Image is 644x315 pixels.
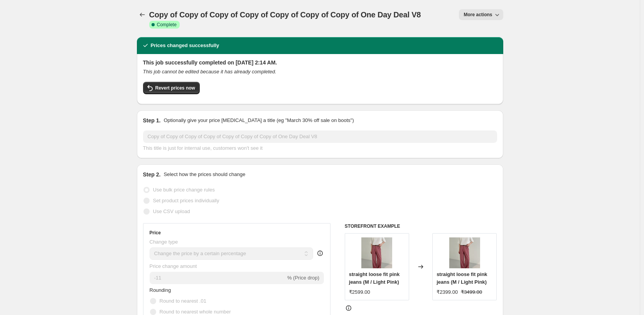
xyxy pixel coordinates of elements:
[160,298,206,304] span: Round to nearest .01
[143,117,161,124] h2: Step 1.
[349,288,370,296] div: ₹2599.00
[153,187,215,193] span: Use bulk price change rules
[461,288,482,296] strike: ₹3499.00
[449,237,480,268] img: 12_8_80x.jpg
[143,171,161,178] h2: Step 2.
[153,198,219,203] span: Set product prices individually
[316,249,324,257] div: help
[150,230,161,236] h3: Price
[164,117,354,124] p: Optionally give your price [MEDICAL_DATA] a title (eg "March 30% off sale on boots")
[459,9,503,20] button: More actions
[137,9,148,20] button: Price change jobs
[151,42,219,49] h2: Prices changed successfully
[143,69,276,75] i: This job cannot be edited because it has already completed.
[164,171,245,178] p: Select how the prices should change
[349,271,400,285] span: straight loose fit pink jeans (M / Light Pink)
[361,237,392,268] img: 12_8_80x.jpg
[160,309,231,315] span: Round to nearest whole number
[345,223,497,229] h6: STOREFRONT EXAMPLE
[150,263,197,269] span: Price change amount
[157,22,177,28] span: Complete
[150,239,178,245] span: Change type
[437,271,487,285] span: straight loose fit pink jeans (M / Light Pink)
[149,10,421,19] span: Copy of Copy of Copy of Copy of Copy of Copy of Copy of One Day Deal V8
[143,130,497,143] input: 30% off holiday sale
[143,145,263,151] span: This title is just for internal use, customers won't see it
[437,288,458,296] div: ₹2399.00
[287,275,319,281] span: % (Price drop)
[143,59,497,66] h2: This job successfully completed on [DATE] 2:14 AM.
[150,272,286,284] input: -15
[150,287,171,293] span: Rounding
[464,12,492,18] span: More actions
[155,85,195,91] span: Revert prices now
[153,208,190,214] span: Use CSV upload
[143,82,200,94] button: Revert prices now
